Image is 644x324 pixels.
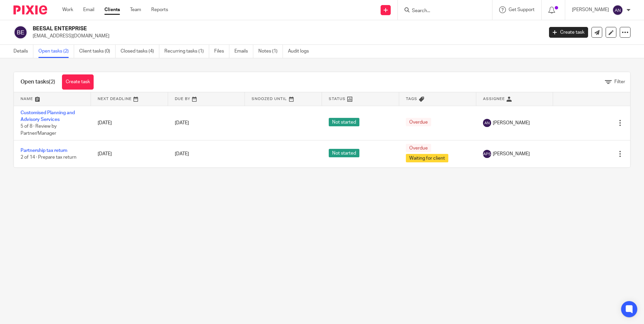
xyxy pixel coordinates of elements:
[164,45,209,58] a: Recurring tasks (1)
[614,79,625,84] span: Filter
[493,151,530,157] span: [PERSON_NAME]
[175,121,189,125] span: [DATE]
[21,124,57,136] span: 5 of 8 · Review by Partner/Manager
[62,6,73,13] a: Work
[33,25,438,32] h2: BEESAL ENTERPRISE
[252,97,287,101] span: Snoozed Until
[549,27,588,38] a: Create task
[288,45,314,58] a: Audit logs
[175,152,189,156] span: [DATE]
[21,110,75,122] a: Customised Planning and Advisory Services
[234,45,253,58] a: Emails
[33,33,539,39] p: [EMAIL_ADDRESS][DOMAIN_NAME]
[406,154,448,162] span: Waiting for client
[406,97,417,101] span: Tags
[151,6,168,13] a: Reports
[91,106,168,140] td: [DATE]
[258,45,283,58] a: Notes (1)
[406,118,431,126] span: Overdue
[572,6,609,13] p: [PERSON_NAME]
[13,5,47,14] img: Pixie
[79,45,116,58] a: Client tasks (0)
[329,149,359,157] span: Not started
[91,140,168,168] td: [DATE]
[49,79,55,85] span: (2)
[121,45,159,58] a: Closed tasks (4)
[214,45,229,58] a: Files
[13,25,28,39] img: svg%3E
[483,150,491,158] img: svg%3E
[406,144,431,152] span: Overdue
[104,6,120,13] a: Clients
[83,6,94,13] a: Email
[329,97,346,101] span: Status
[130,6,141,13] a: Team
[21,155,76,160] span: 2 of 14 · Prepare tax return
[329,118,359,126] span: Not started
[21,78,55,86] h1: Open tasks
[21,148,67,153] a: Partnership tax return
[38,45,74,58] a: Open tasks (2)
[612,5,623,15] img: svg%3E
[13,45,33,58] a: Details
[493,120,530,126] span: [PERSON_NAME]
[62,74,94,90] a: Create task
[411,8,472,14] input: Search
[483,119,491,127] img: svg%3E
[509,7,535,12] span: Get Support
